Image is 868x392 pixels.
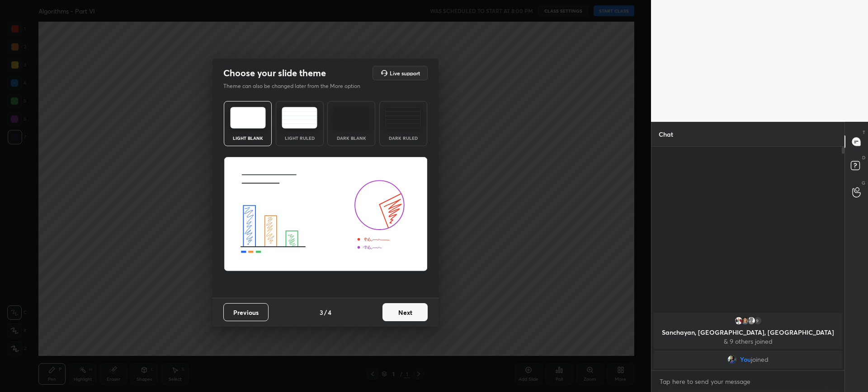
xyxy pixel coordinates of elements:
[320,308,323,317] h4: 3
[390,70,420,76] h5: Live support
[734,316,743,325] img: 3
[863,129,865,136] p: T
[282,136,318,140] div: Light Ruled
[385,136,421,140] div: Dark Ruled
[651,122,680,146] p: Chat
[334,107,369,129] img: darkTheme.f0cc69e5.svg
[230,136,266,140] div: Light Blank
[333,136,369,140] div: Dark Blank
[740,356,751,363] span: You
[753,316,762,325] div: 9
[651,311,844,370] div: grid
[747,316,756,325] img: default.png
[741,316,750,325] img: 3
[751,356,769,363] span: joined
[727,355,736,364] img: 687005c0829143fea9909265324df1f4.png
[659,329,837,336] p: Sanchayan, [GEOGRAPHIC_DATA], [GEOGRAPHIC_DATA]
[659,338,837,345] p: & 9 others joined
[223,67,326,79] h2: Choose your slide theme
[224,157,428,272] img: lightThemeBanner.fbc32fad.svg
[862,154,865,161] p: D
[385,107,421,129] img: darkRuledTheme.de295e13.svg
[223,82,370,90] p: Theme can also be changed later from the More option
[324,308,327,317] h4: /
[282,107,317,129] img: lightRuledTheme.5fabf969.svg
[382,303,428,321] button: Next
[230,107,266,129] img: lightTheme.e5ed3b09.svg
[862,180,865,186] p: G
[223,303,269,321] button: Previous
[328,308,331,317] h4: 4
